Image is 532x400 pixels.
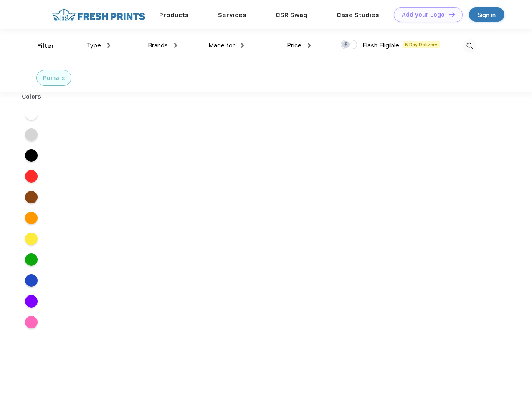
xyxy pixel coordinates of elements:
[43,74,59,82] div: Puma
[15,92,48,101] div: Colors
[148,42,168,49] span: Brands
[478,10,496,20] div: Sign in
[159,11,189,19] a: Products
[469,7,504,22] a: Sign in
[174,43,177,48] img: dropdown.png
[86,42,101,49] span: Type
[208,42,235,49] span: Made for
[308,43,311,48] img: dropdown.png
[62,77,65,80] img: filter_cancel.svg
[50,7,148,22] img: fo%20logo%202.webp
[287,42,301,49] span: Price
[241,43,244,48] img: dropdown.png
[362,42,399,49] span: Flash Eligible
[107,43,110,48] img: dropdown.png
[218,11,246,19] a: Services
[402,11,445,18] div: Add your Logo
[276,11,307,19] a: CSR Swag
[37,41,54,51] div: Filter
[449,12,455,17] img: DT
[403,41,440,48] span: 5 Day Delivery
[463,39,476,53] img: desktop_search.svg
